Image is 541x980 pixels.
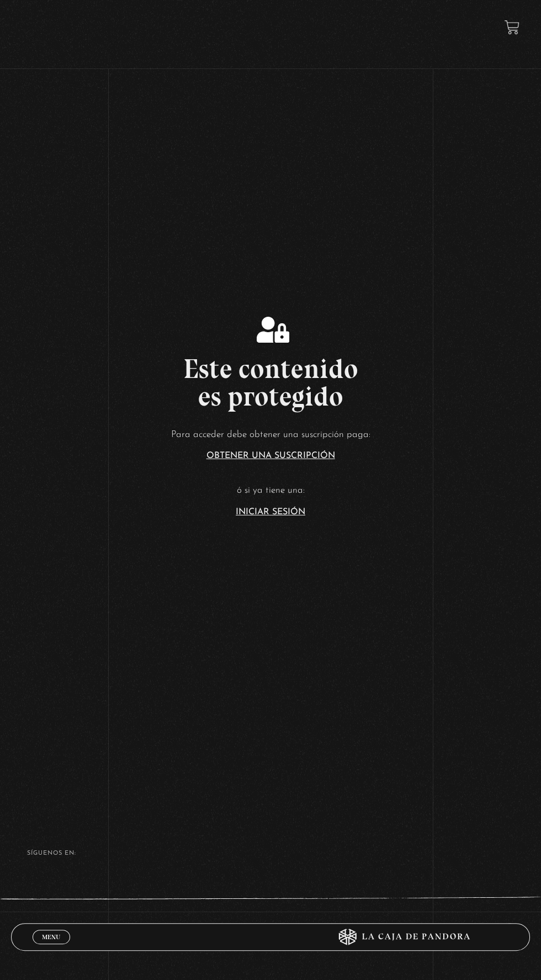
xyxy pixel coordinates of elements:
[505,20,519,35] a: View your shopping cart
[39,943,65,951] span: Cerrar
[206,451,335,460] a: Obtener una suscripción
[236,508,305,516] a: Iniciar Sesión
[27,850,514,856] h4: SÍguenos en:
[42,934,60,940] span: Menu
